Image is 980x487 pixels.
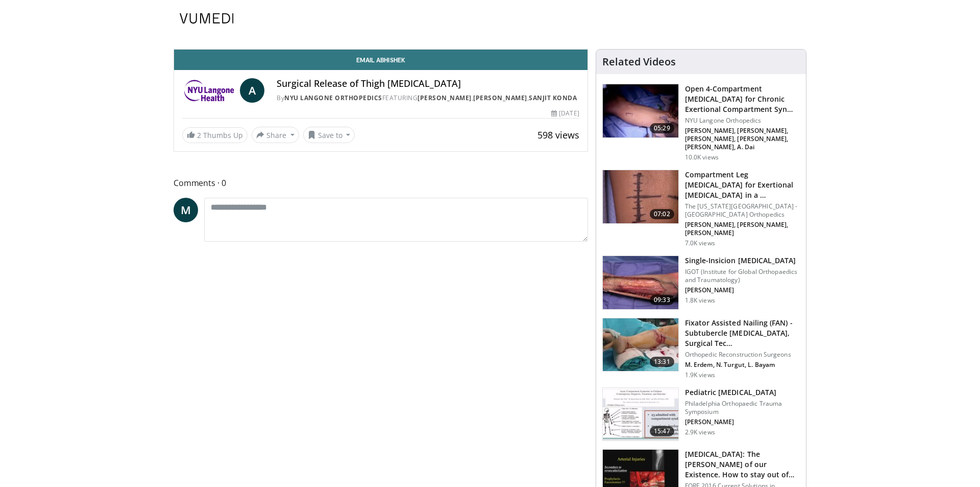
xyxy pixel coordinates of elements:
h4: Surgical Release of Thigh [MEDICAL_DATA] [277,78,579,89]
p: Paul Toogood [685,286,800,294]
p: Mehmet Erdem [685,361,800,369]
img: NYU Langone Orthopedics [182,78,236,103]
span: Comments 0 [174,176,588,190]
img: 9a421967-a875-4fb4-aa2f-1ffe3d472be9.150x105_q85_crop-smart_upscale.jpg [603,388,678,441]
p: NYU Langone Orthopedics [685,117,800,125]
button: Save to [303,127,355,143]
span: 15:47 [650,426,674,436]
a: 2 Thumbs Up [182,127,248,143]
a: 07:02 Compartment Leg [MEDICAL_DATA] for Exertional [MEDICAL_DATA] in a … The [US_STATE][GEOGRAPH... [602,170,800,247]
img: 6b704a18-9e3e-4419-8ff8-513de65f434c.150x105_q85_crop-smart_upscale.jpg [603,256,678,309]
p: The [US_STATE][GEOGRAPHIC_DATA] - [GEOGRAPHIC_DATA] Orthopedics [685,202,800,219]
div: [DATE] [551,109,579,118]
a: [PERSON_NAME] [473,94,527,102]
a: 15:47 Pediatric [MEDICAL_DATA] Philadelphia Orthopaedic Trauma Symposium [PERSON_NAME] 2.9K views [602,387,800,442]
img: fbdf67ab-6eb5-4ac7-a79d-d283a7f84a1d.150x105_q85_crop-smart_upscale.jpg [603,170,678,223]
p: Philadelphia Orthopaedic Trauma Symposium [685,400,800,416]
h3: Fixator Assisted Nailing (FAN) - Subtubercle Osteotomy, Surgical Technique Video [685,318,800,349]
p: Laith Jazrawi [685,127,800,151]
span: 2 [197,130,201,140]
p: IGOT (Institute for Global Orthopaedics and Traumatology) [685,268,800,284]
h3: Compartment Leg Fasciotomy for Exertional Compartment Syndrome in a Collegiate Distance Runner [685,170,800,200]
img: 7e7fcedb-39e2-4d21-920e-6c2ee15a62fc.jpg.150x105_q85_crop-smart_upscale.jpg [603,84,678,137]
p: Orthopedic Reconstruction Surgeons [685,351,800,359]
img: e071edbb-ea24-493e-93e4-473a830f7230.150x105_q85_crop-smart_upscale.jpg [603,318,678,372]
span: 07:02 [650,209,674,219]
h3: Pediatric [MEDICAL_DATA] [685,387,800,398]
a: [PERSON_NAME] [418,94,472,102]
span: 09:33 [650,295,674,305]
button: Share [252,127,299,143]
h3: Open 4-Compartment Fasciotomy for Chronic Exertional Compartment Syndrome of the Leg [685,84,800,114]
a: Sanjit Konda [529,94,577,102]
img: VuMedi Logo [180,13,234,24]
p: 10.0K views [685,153,719,161]
a: NYU Langone Orthopedics [284,94,382,102]
p: 1.8K views [685,296,715,305]
p: 1.9K views [685,371,715,379]
span: 05:29 [650,123,674,133]
div: By FEATURING , , [277,94,579,103]
p: 2.9K views [685,428,715,436]
span: 13:31 [650,357,674,367]
a: Email Abhishek [174,50,587,70]
h3: Compartment Syndromes: The Bain of our Existence. How to stay out of Trouble [685,449,800,480]
h4: Related Videos [602,56,676,68]
a: M [174,198,198,222]
a: 13:31 Fixator Assisted Nailing (FAN) - Subtubercle [MEDICAL_DATA], Surgical Tec… Orthopedic Recon... [602,318,800,379]
p: Martin Herman [685,418,800,426]
span: 598 views [537,129,579,141]
p: Christian Blough [685,221,800,237]
a: 09:33 Single-Insicion [MEDICAL_DATA] IGOT (Institute for Global Orthopaedics and Traumatology) [P... [602,256,800,310]
h3: Single-Insicion [MEDICAL_DATA] [685,256,800,266]
a: A [240,78,264,103]
a: 05:29 Open 4-Compartment [MEDICAL_DATA] for Chronic Exertional Compartment Syn… NYU Langone Ortho... [602,84,800,161]
p: 7.0K views [685,239,715,247]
